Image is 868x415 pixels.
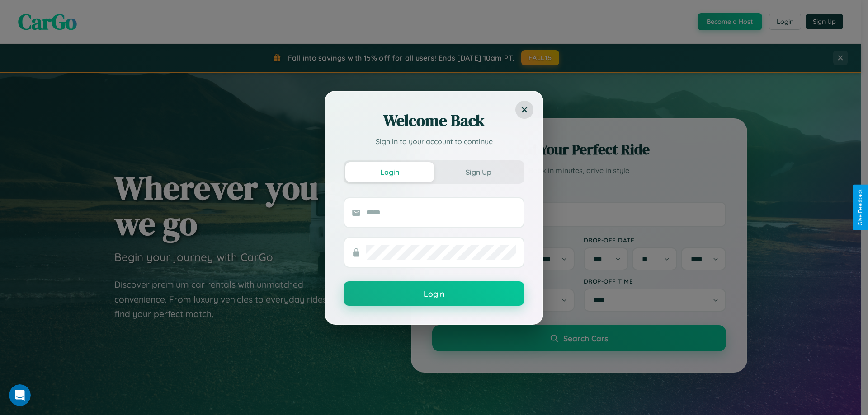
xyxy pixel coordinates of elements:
[344,110,524,131] h2: Welcome Back
[344,281,524,306] button: Login
[9,384,31,406] iframe: Intercom live chat
[345,162,434,182] button: Login
[857,189,863,226] div: Give Feedback
[434,162,523,182] button: Sign Up
[344,136,524,147] p: Sign in to your account to continue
